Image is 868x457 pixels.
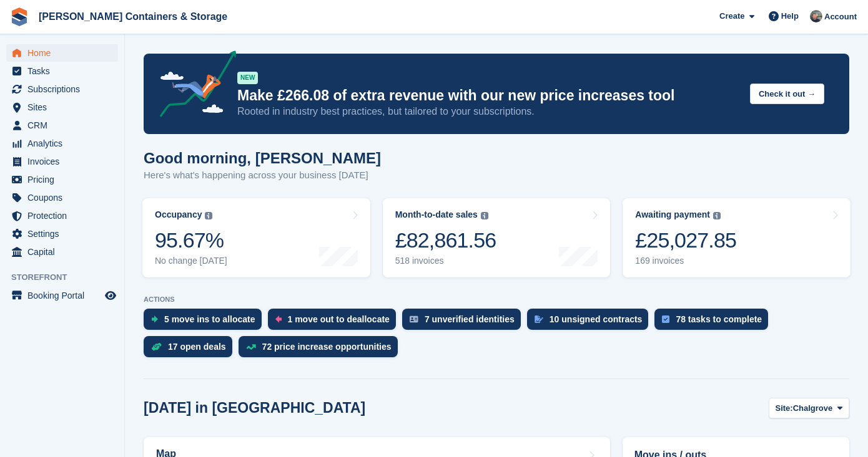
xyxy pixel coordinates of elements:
div: 10 unsigned contracts [550,314,643,324]
span: Analytics [27,135,102,152]
img: stora-icon-8386f47178a22dfd0bd8f6a31ec36ba5ce8667c1dd55bd0f319d3a0aa187defe.svg [10,7,29,26]
div: 5 move ins to allocate [164,314,255,324]
a: 1 move out to deallocate [268,309,402,336]
a: menu [6,153,118,170]
h2: [DATE] in [GEOGRAPHIC_DATA] [144,400,365,416]
img: task-75834270c22a3079a89374b754ae025e5fb1db73e45f91037f5363f120a921f8.svg [662,315,669,323]
a: menu [6,225,118,243]
span: Help [781,10,799,22]
img: contract_signature_icon-13c848040528278c33f63329250d36e43548de30e8caae1d1a13099fd9432cc5.svg [535,315,543,323]
div: Month-to-date sales [395,209,478,220]
p: ACTIONS [144,296,849,304]
a: menu [6,44,118,62]
p: Rooted in industry best practices, but tailored to your subscriptions. [237,105,740,118]
span: Protection [27,207,102,224]
a: menu [6,207,118,224]
img: verify_identity-adf6edd0f0f0b5bbfe63781bf79b02c33cf7c696d77639b501bdc392416b5a36.svg [410,315,418,323]
a: 5 move ins to allocate [144,309,268,336]
div: 7 unverified identities [425,314,515,324]
img: move_outs_to_deallocate_icon-f764333ba52eb49d3ac5e1228854f67142a1ed5810a6f6cc68b1a99e826820c5.svg [275,315,282,323]
a: 78 tasks to complete [654,309,774,336]
a: menu [6,171,118,188]
a: 72 price increase opportunities [239,336,404,363]
a: Occupancy 95.67% No change [DATE] [142,198,370,277]
a: menu [6,117,118,134]
img: icon-info-grey-7440780725fd019a000dd9b08b2336e03edf1995a4989e88bcd33f0948082b44.svg [713,212,721,219]
a: menu [6,62,118,80]
img: move_ins_to_allocate_icon-fdf77a2bb77ea45bf5b3d319d69a93e2d87916cf1d5bf7949dd705db3b84f3ca.svg [151,315,158,323]
img: price_increase_opportunities-93ffe204e8149a01c8c9dc8f82e8f89637d9d84a8eef4429ea346261dce0b2c0.svg [246,344,256,350]
h1: Good morning, [PERSON_NAME] [144,150,381,166]
div: 1 move out to deallocate [288,314,390,324]
span: Home [27,44,102,62]
span: Create [719,10,744,22]
span: Settings [27,225,102,243]
a: 17 open deals [144,336,239,363]
div: NEW [237,72,258,84]
div: £82,861.56 [395,228,496,253]
div: £25,027.85 [635,228,736,253]
p: Here's what's happening across your business [DATE] [144,168,381,183]
span: CRM [27,117,102,134]
a: menu [6,243,118,261]
span: Coupons [27,189,102,206]
button: Site: Chalgrove [769,398,850,418]
a: Preview store [103,288,118,303]
a: [PERSON_NAME] Containers & Storage [34,6,232,27]
img: price-adjustments-announcement-icon-8257ccfd72463d97f412b2fc003d46551f7dbcb40ab6d574587a9cd5c0d94... [149,51,237,122]
span: Chalgrove [793,402,833,415]
img: icon-info-grey-7440780725fd019a000dd9b08b2336e03edf1995a4989e88bcd33f0948082b44.svg [481,212,488,219]
a: menu [6,287,118,304]
span: Capital [27,243,102,261]
span: Site: [776,402,793,415]
div: 72 price increase opportunities [262,342,392,352]
span: Sites [27,99,102,116]
a: 7 unverified identities [402,309,527,336]
a: Awaiting payment £25,027.85 169 invoices [623,198,851,277]
span: Account [824,11,857,23]
div: 78 tasks to complete [676,314,762,324]
div: No change [DATE] [155,256,227,266]
span: Subscriptions [27,80,102,98]
span: Tasks [27,62,102,80]
span: Pricing [27,171,102,188]
button: Check it out → [750,84,824,104]
span: Storefront [11,271,124,284]
div: 17 open deals [168,342,226,352]
div: Occupancy [155,209,202,220]
a: 10 unsigned contracts [527,309,655,336]
img: deal-1b604bf984904fb50ccaf53a9ad4b4a5d6e5aea283cecdc64d6e3604feb123c2.svg [151,342,162,351]
div: 518 invoices [395,256,496,266]
span: Invoices [27,153,102,170]
div: Awaiting payment [635,209,710,220]
a: menu [6,80,118,98]
p: Make £266.08 of extra revenue with our new price increases tool [237,87,740,105]
a: menu [6,189,118,206]
img: icon-info-grey-7440780725fd019a000dd9b08b2336e03edf1995a4989e88bcd33f0948082b44.svg [205,212,212,219]
div: 169 invoices [635,256,736,266]
a: menu [6,135,118,152]
a: Month-to-date sales £82,861.56 518 invoices [383,198,611,277]
span: Booking Portal [27,287,102,304]
div: 95.67% [155,228,227,253]
img: Adam Greenhalgh [810,10,822,22]
a: menu [6,99,118,116]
